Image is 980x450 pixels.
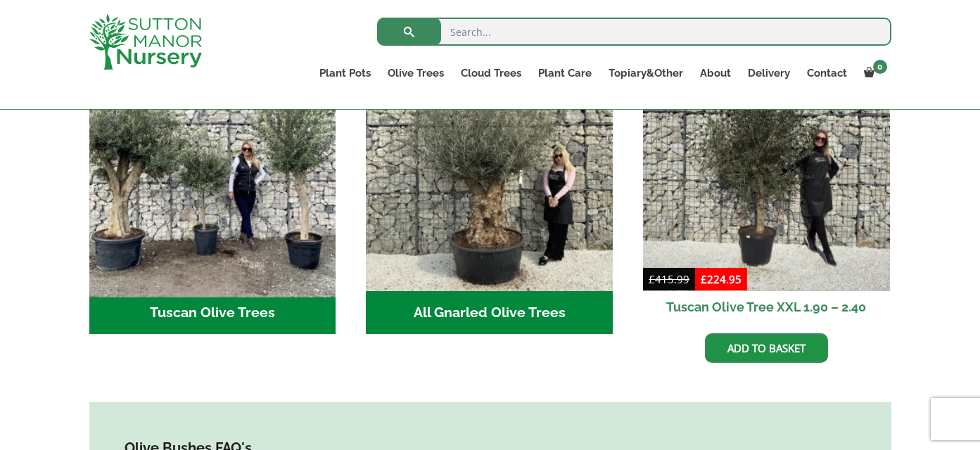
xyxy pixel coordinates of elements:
[873,60,887,74] span: 0
[377,18,891,46] input: Search...
[798,63,855,83] a: Contact
[701,272,742,286] bdi: 224.95
[643,291,890,323] h2: Tuscan Olive Tree XXL 1.90 – 2.40
[705,333,828,363] a: Add to basket: “Tuscan Olive Tree XXL 1.90 - 2.40”
[83,38,342,297] img: Tuscan Olive Trees
[649,272,689,286] bdi: 415.99
[89,291,336,335] h2: Tuscan Olive Trees
[379,63,452,83] a: Olive Trees
[89,14,202,70] img: logo
[739,63,798,83] a: Delivery
[311,63,379,83] a: Plant Pots
[366,44,613,334] a: Visit product category All Gnarled Olive Trees
[530,63,600,83] a: Plant Care
[366,291,613,335] h2: All Gnarled Olive Trees
[366,44,613,291] img: All Gnarled Olive Trees
[89,44,336,334] a: Visit product category Tuscan Olive Trees
[643,44,890,323] a: Sale! Tuscan Olive Tree XXL 1.90 – 2.40
[600,63,692,83] a: Topiary&Other
[649,272,655,286] span: £
[855,63,891,83] a: 0
[643,44,890,291] img: Tuscan Olive Tree XXL 1.90 - 2.40
[701,272,707,286] span: £
[692,63,739,83] a: About
[452,63,530,83] a: Cloud Trees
